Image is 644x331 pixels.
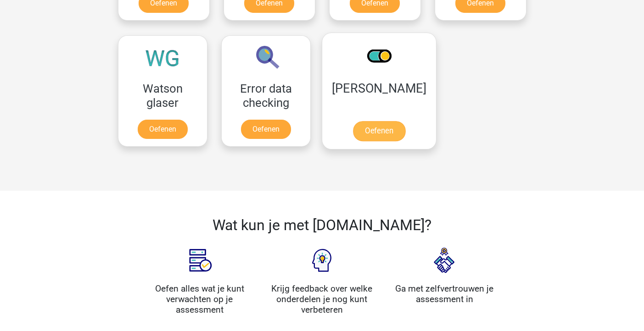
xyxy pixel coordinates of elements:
img: Assessment [177,237,223,283]
h4: Ga met zelfvertrouwen je assessment in [390,283,499,304]
h4: Krijg feedback over welke onderdelen je nog kunt verbeteren [268,283,376,315]
img: Feedback [299,237,345,283]
a: Oefenen [241,120,291,139]
h4: Oefen alles wat je kunt verwachten op je assessment [146,283,254,315]
img: Interview [421,237,467,283]
a: Oefenen [353,121,405,141]
a: Oefenen [138,120,188,139]
h2: Wat kun je met [DOMAIN_NAME]? [146,216,499,234]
